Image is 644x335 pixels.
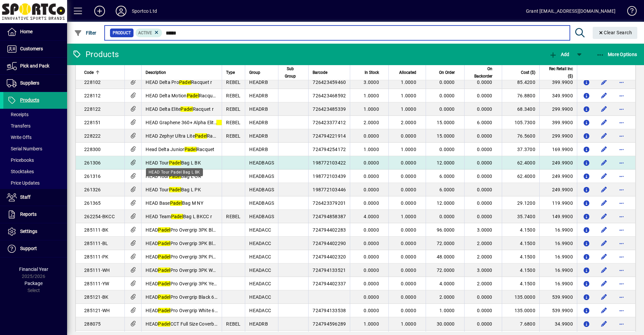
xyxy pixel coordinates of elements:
[539,143,577,156] td: 169.9900
[3,120,67,132] a: Transfers
[502,264,539,277] td: 4.1500
[437,268,455,273] span: 72.0000
[3,58,67,75] a: Pick and Pack
[539,277,577,290] td: 16.9900
[616,319,627,329] button: More options
[599,157,609,168] button: Edit
[313,174,346,179] span: 198772103439
[354,69,385,76] div: In Stock
[171,214,183,219] em: Padel
[74,30,97,36] span: Filter
[616,77,627,88] button: More options
[249,120,268,125] span: HEADRB
[364,174,379,179] span: 0.0000
[110,5,132,17] button: Profile
[7,146,42,151] span: Serial Numbers
[502,156,539,170] td: 62.4000
[401,268,416,273] span: 0.0000
[599,305,609,316] button: Edit
[437,254,455,259] span: 48.0000
[521,69,535,76] span: Cost ($)
[249,281,271,286] span: HEADACC
[84,93,101,98] span: 228112
[146,120,249,125] span: HEAD Graphene 360+ Alpha Elite Racquet r
[158,281,170,286] em: Padel
[313,187,346,192] span: 198772103446
[502,250,539,264] td: 4.1500
[187,93,199,98] em: Padel
[146,69,166,76] span: Description
[502,196,539,210] td: 29.1200
[184,147,197,152] em: Padel
[7,169,34,174] span: Stocktakes
[477,174,492,179] span: 0.0000
[539,183,577,196] td: 249.9900
[146,174,201,179] span: HEAD Tour Bag L OR
[616,292,627,302] button: More options
[138,31,152,35] span: Active
[401,241,416,246] span: 0.0000
[477,80,492,85] span: 0.0000
[3,240,67,257] a: Support
[158,268,170,273] em: Padel
[84,120,101,125] span: 228151
[599,90,609,101] button: Edit
[19,267,48,272] span: Financial Year
[249,69,274,76] div: Group
[539,156,577,170] td: 249.9900
[401,227,416,233] span: 0.0000
[249,187,274,192] span: HEADBAGS
[146,294,250,300] span: HEAD Pro Overgrip Black 60pcs Display box
[84,80,101,85] span: 228102
[249,106,268,112] span: HEADRB
[599,117,609,128] button: Edit
[146,80,212,85] span: HEAD Delta Pro Racquet r
[84,106,101,112] span: 228122
[249,174,274,179] span: HEADBAGS
[393,69,422,76] div: Allocated
[477,254,492,259] span: 2.0000
[313,133,346,139] span: 724794221914
[226,93,240,98] span: REBEL
[401,133,416,139] span: 0.0000
[616,90,627,101] button: More options
[439,174,455,179] span: 6.0000
[158,294,170,300] em: Padel
[84,187,101,192] span: 261326
[313,160,346,165] span: 198772103422
[146,281,222,286] span: HEAD Pro Overgrip 3PK Yellow
[364,80,379,85] span: 3.0000
[7,157,34,163] span: Pricebooks
[401,120,416,125] span: 2.0000
[401,160,416,165] span: 0.0000
[549,52,569,57] span: Add
[430,69,461,76] div: On Order
[146,268,221,273] span: HEAD Pro Overgrip 3PK White
[616,265,627,276] button: More options
[401,80,416,85] span: 1.0000
[539,129,577,143] td: 299.9900
[364,106,379,112] span: 1.0000
[20,46,43,51] span: Customers
[313,120,346,125] span: 726423377412
[282,65,298,80] span: Sub Group
[7,180,40,186] span: Price Updates
[539,102,577,116] td: 299.9900
[3,109,67,120] a: Receipts
[547,48,571,60] button: Add
[226,69,241,76] div: Type
[477,200,492,206] span: 0.0000
[401,93,416,98] span: 1.0000
[599,225,609,235] button: Edit
[599,171,609,182] button: Edit
[226,214,240,219] span: REBEL
[158,254,170,259] em: Padel
[616,225,627,235] button: More options
[84,69,120,76] div: Code
[3,75,67,92] a: Suppliers
[477,160,492,165] span: 0.0000
[313,80,346,85] span: 726423459460
[616,131,627,141] button: More options
[364,294,379,300] span: 0.0000
[477,214,492,219] span: 0.0000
